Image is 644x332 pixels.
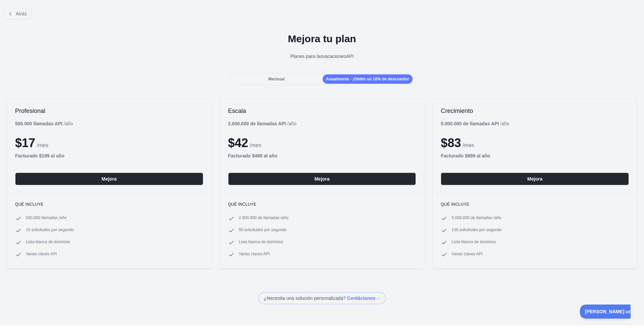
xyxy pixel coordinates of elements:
font: [PERSON_NAME] una pregunta [5,4,75,10]
font: / [287,121,289,126]
font: año [288,121,296,126]
font: 83 [447,136,461,150]
font: 2.000.000 de llamadas API [228,121,286,126]
font: $ [441,136,447,150]
font: 5.000.000 de llamadas API [441,121,499,126]
font: año [501,121,509,126]
iframe: Activar/desactivar soporte al cliente [580,305,631,319]
font: / [500,121,501,126]
font: Crecimiento [441,108,473,114]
